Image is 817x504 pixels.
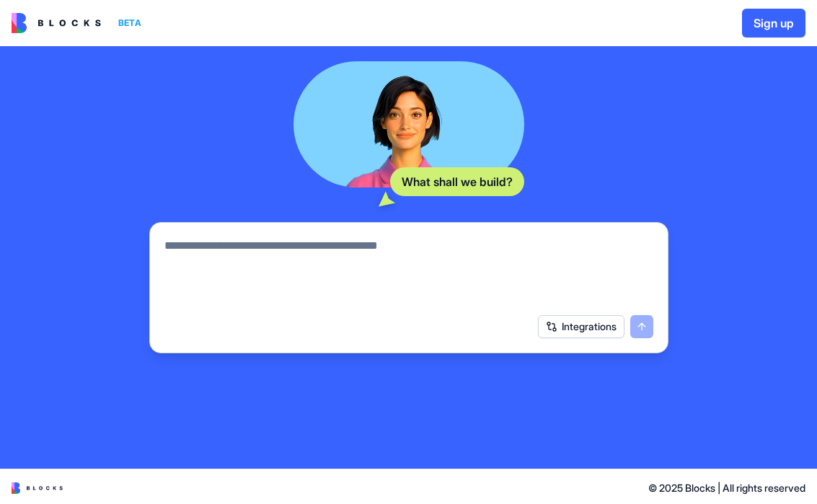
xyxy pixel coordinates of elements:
[390,167,524,196] div: What shall we build?
[12,13,147,33] a: BETA
[12,482,63,494] img: logo
[742,9,805,37] button: Sign up
[12,13,101,33] img: logo
[538,315,624,338] button: Integrations
[648,481,805,495] span: © 2025 Blocks | All rights reserved
[112,13,147,33] div: BETA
